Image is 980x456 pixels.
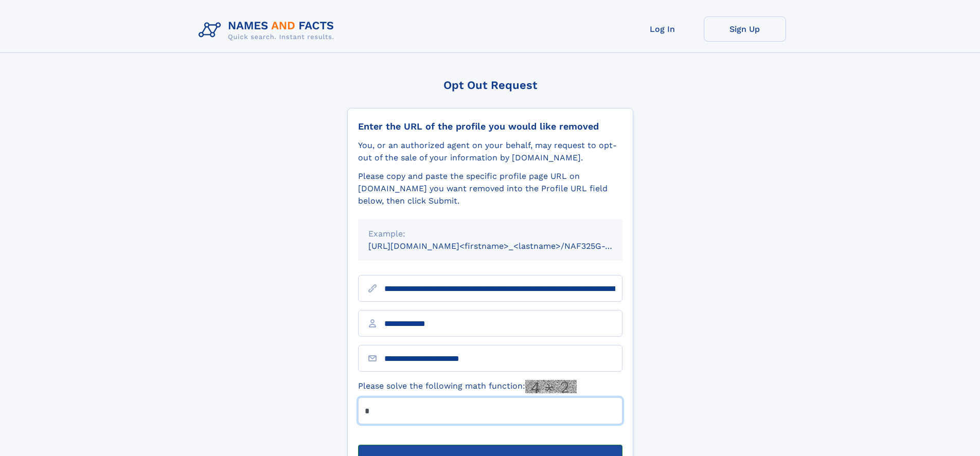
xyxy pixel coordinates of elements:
[358,170,622,207] div: Please copy and paste the specific profile page URL on [DOMAIN_NAME] you want removed into the Pr...
[358,139,622,164] div: You, or an authorized agent on your behalf, may request to opt-out of the sale of your informatio...
[621,16,704,42] a: Log In
[347,79,633,92] div: Opt Out Request
[358,121,622,132] div: Enter the URL of the profile you would like removed
[194,16,343,44] img: Logo Names and Facts
[358,380,577,393] label: Please solve the following math function:
[368,228,612,240] div: Example:
[704,16,786,42] a: Sign Up
[368,241,642,251] small: [URL][DOMAIN_NAME]<firstname>_<lastname>/NAF325G-xxxxxxxx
